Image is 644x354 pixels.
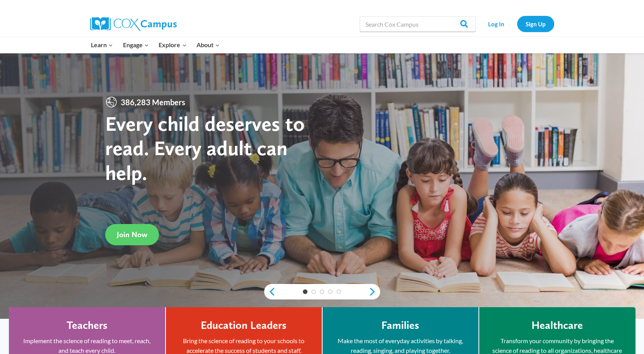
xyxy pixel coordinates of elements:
span: Explore [159,40,186,50]
a: Join Now [105,224,159,245]
input: Search Cox Campus [360,16,476,32]
a: 1 [303,289,307,294]
a: 3 [320,289,325,294]
img: Cox Campus [90,17,177,31]
a: previous [264,287,276,296]
nav: Primary Navigation [86,37,225,53]
h4: Healthcare [531,319,583,332]
span: 386,283 Members [118,96,188,108]
a: Sign Up [517,16,554,32]
span: Join Now [117,230,147,239]
strong: Every child deserves to read. Every adult can help. [105,111,305,185]
a: next [369,287,380,296]
div: content slider buttons [264,284,380,299]
h4: Families [381,319,419,332]
h4: Education Leaders [201,319,287,332]
a: Log In [480,16,513,32]
a: 2 [311,289,316,294]
span: About [196,40,220,50]
span: Engage [123,40,149,50]
span: Learn [91,40,113,50]
h4: Teachers [67,319,108,332]
nav: Secondary Navigation [480,16,554,32]
a: 5 [337,289,341,294]
a: 4 [328,289,333,294]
